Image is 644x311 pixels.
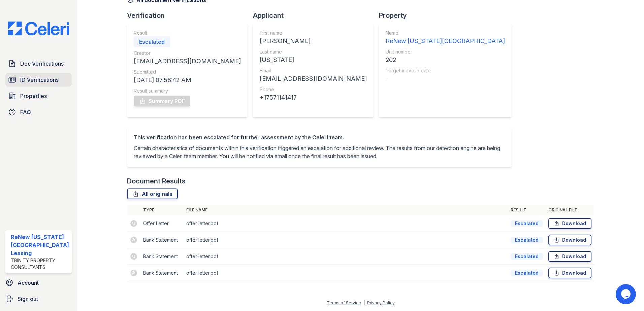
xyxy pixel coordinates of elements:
iframe: chat widget [616,284,637,304]
div: Escalated [511,237,543,243]
div: Verification [127,11,253,20]
td: Bank Statement [140,265,184,281]
th: File name [184,205,508,215]
div: Submitted [134,69,241,75]
a: Terms of Service [327,300,361,305]
a: Download [548,251,591,262]
div: Property [379,11,517,20]
div: [EMAIL_ADDRESS][DOMAIN_NAME] [134,57,241,66]
div: Email [260,67,367,74]
div: Target move in date [386,67,505,74]
div: Trinity Property Consultants [11,257,69,271]
div: 202 [386,55,505,65]
td: offer letter.pdf [184,232,508,248]
a: Download [548,218,591,229]
a: Doc Verifications [5,57,72,70]
td: Bank Statement [140,248,184,265]
div: [PERSON_NAME] [260,36,367,46]
div: Result [134,30,241,36]
div: Creator [134,50,241,57]
div: First name [260,30,367,36]
a: Privacy Policy [367,300,395,305]
div: Name [386,30,505,36]
span: Properties [20,92,47,100]
td: Bank Statement [140,232,184,248]
th: Type [140,205,184,215]
span: Doc Verifications [20,60,64,68]
div: This verification has been escalated for further assessment by the Celeri team. [134,133,505,141]
a: Download [548,235,591,245]
div: Escalated [511,253,543,260]
div: Applicant [253,11,379,20]
a: Download [548,268,591,278]
a: Name ReNew [US_STATE][GEOGRAPHIC_DATA] [386,30,505,46]
td: offer letter.pdf [184,215,508,232]
a: All originals [127,188,178,199]
a: Properties [5,89,72,103]
span: Sign out [18,295,38,303]
th: Result [508,205,546,215]
p: Certain characteristics of documents within this verification triggered an escalation for additio... [134,144,505,160]
a: ID Verifications [5,73,72,87]
div: Unit number [386,48,505,55]
div: +17571141417 [260,93,367,102]
div: | [363,300,365,305]
a: Account [3,276,74,289]
span: Account [18,279,39,287]
div: Escalated [511,220,543,227]
span: FAQ [20,108,31,116]
div: Phone [260,86,367,93]
a: Sign out [3,292,74,306]
div: Escalated [134,36,170,47]
td: offer letter.pdf [184,265,508,281]
div: Document Results [127,176,186,186]
div: [US_STATE] [260,55,367,65]
div: - [386,74,505,83]
td: offer letter.pdf [184,248,508,265]
img: CE_Logo_Blue-a8612792a0a2168367f1c8372b55b34899dd931a85d93a1a3d3e32e68fde9ad4.png [3,22,74,35]
th: Original file [546,205,594,215]
div: ReNew [US_STATE][GEOGRAPHIC_DATA] Leasing [11,233,69,257]
div: Result summary [134,88,241,94]
span: ID Verifications [20,76,59,84]
div: [EMAIL_ADDRESS][DOMAIN_NAME] [260,74,367,83]
div: ReNew [US_STATE][GEOGRAPHIC_DATA] [386,36,505,46]
div: [DATE] 07:58:42 AM [134,75,241,85]
div: Last name [260,48,367,55]
a: FAQ [5,105,72,119]
td: Offer Letter [140,215,184,232]
div: Escalated [511,270,543,276]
